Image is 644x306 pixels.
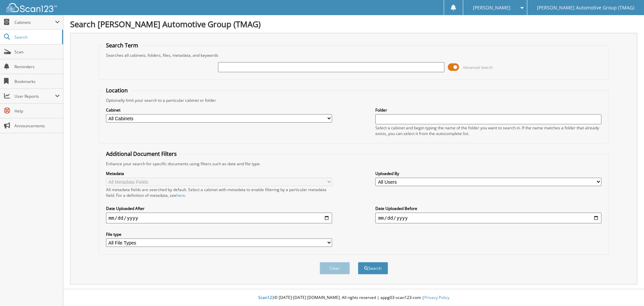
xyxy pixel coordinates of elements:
span: Cabinets [14,19,55,25]
a: Privacy Policy [424,295,449,300]
span: Advanced Search [463,65,493,70]
legend: Location [103,87,131,94]
span: [PERSON_NAME] [473,6,511,10]
span: Reminders [14,64,60,70]
div: Searches all cabinets, folders, files, metadata, and keywords [103,52,605,58]
label: File type [106,231,332,237]
span: Search [14,34,59,40]
div: Enhance your search for specific documents using filters such as date and file type. [103,161,605,167]
label: Uploaded By [375,171,601,176]
div: Optionally limit your search to a particular cabinet or folder [103,97,605,103]
span: Scan123 [258,295,274,300]
button: Search [358,262,388,274]
span: User Reports [14,93,55,99]
input: start [106,213,332,223]
div: All metadata fields are searched by default. Select a cabinet with metadata to enable filtering b... [106,187,332,198]
span: Announcements [14,123,60,129]
label: Date Uploaded After [106,206,332,211]
legend: Additional Document Filters [103,150,180,158]
span: [PERSON_NAME] Automotive Group (TMAG) [537,6,634,10]
label: Cabinet [106,107,332,113]
label: Date Uploaded Before [375,206,601,211]
label: Metadata [106,171,332,176]
div: Select a cabinet and begin typing the name of the folder you want to search in. If the name match... [375,125,601,136]
span: Scan [14,49,60,55]
input: end [375,213,601,223]
button: Clear [320,262,350,274]
legend: Search Term [103,42,142,49]
a: here [176,192,185,198]
label: Folder [375,107,601,113]
div: © [DATE]-[DATE] [DOMAIN_NAME]. All rights reserved | appg03-scan123-com | [63,290,644,306]
h1: Search [PERSON_NAME] Automotive Group (TMAG) [70,18,637,30]
span: Bookmarks [14,79,60,84]
span: Help [14,108,60,114]
img: scan123-logo-white.svg [7,3,57,12]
